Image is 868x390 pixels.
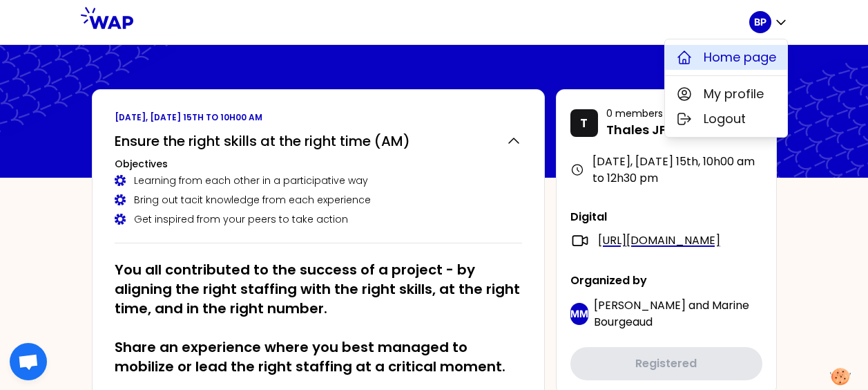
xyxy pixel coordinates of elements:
p: 0 members [606,106,735,120]
h2: Ensure the right skills at the right time (AM) [115,131,410,151]
span: Marine Bourgeaud [594,297,749,330]
h3: Objectives [115,157,522,171]
span: Logout [704,109,746,129]
p: Thales JF17 [606,120,735,140]
button: Ensure the right skills at the right time (AM) [115,131,522,151]
span: My profile [704,84,764,104]
button: Registered [570,347,762,380]
div: Get inspired from your peers to take action [115,212,522,226]
span: [PERSON_NAME] [594,297,686,313]
span: Home page [704,48,776,67]
p: BP [754,15,766,29]
p: MM [570,307,588,321]
a: [URL][DOMAIN_NAME] [598,232,720,249]
button: BP [749,11,788,33]
p: and [594,297,762,331]
div: Learning from each other in a participative way [115,174,522,187]
div: [DATE], [DATE] 15th , 10h00 am to 12h30 pm [570,154,762,187]
div: Ouvrir le chat [10,343,47,380]
p: T [580,113,588,133]
div: Bring out tacit knowledge from each experience [115,193,522,207]
p: [DATE], [DATE] 15th to 10h00 am [115,112,522,123]
p: Digital [570,209,762,225]
p: Organized by [570,272,762,289]
div: BP [664,39,788,138]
